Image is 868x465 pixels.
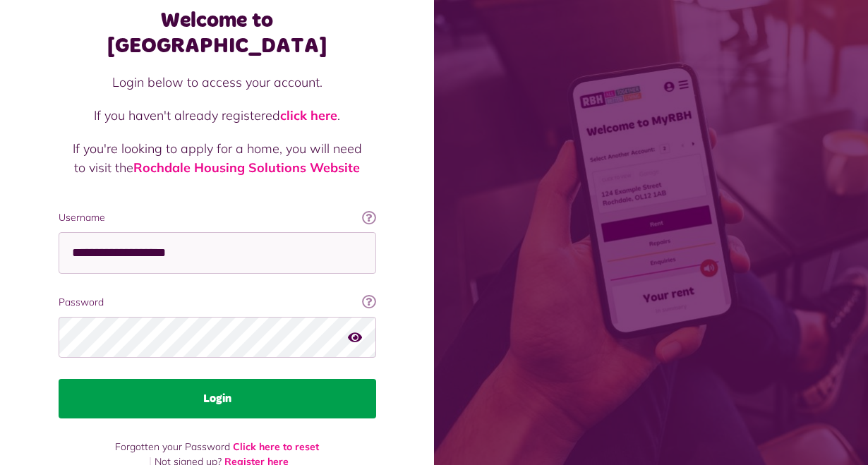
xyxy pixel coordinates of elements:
button: Login [59,379,376,418]
p: Login below to access your account. [73,73,362,92]
label: Username [59,210,376,225]
a: Click here to reset [233,440,319,453]
p: If you haven't already registered . [73,106,362,125]
label: Password [59,295,376,310]
a: Rochdale Housing Solutions Website [133,159,360,176]
a: click here [280,107,337,123]
p: If you're looking to apply for a home, you will need to visit the [73,139,362,177]
h1: Welcome to [GEOGRAPHIC_DATA] [59,8,376,59]
span: Forgotten your Password [115,440,230,453]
